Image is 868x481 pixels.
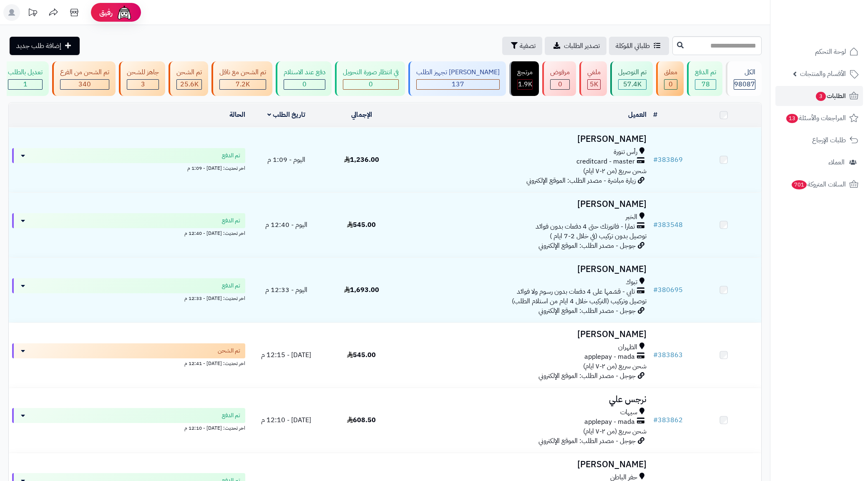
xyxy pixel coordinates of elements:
a: معلق 0 [654,61,685,96]
span: 608.50 [347,415,376,425]
a: دفع عند الاستلام 0 [274,61,333,96]
span: 1 [23,79,28,89]
span: تم الدفع [222,217,240,225]
span: 98087 [734,79,755,89]
h3: [PERSON_NAME] [403,199,647,209]
span: applepay - mada [584,352,635,362]
a: جاهز للشحن 3 [117,61,167,96]
span: 57.4K [623,79,642,89]
span: زيارة مباشرة - مصدر الطلب: الموقع الإلكتروني [526,176,636,186]
span: 1,236.00 [344,155,379,165]
div: تم التوصيل [618,68,647,77]
div: اخر تحديث: [DATE] - 12:10 م [12,423,245,432]
span: إضافة طلب جديد [16,41,61,51]
span: توصيل بدون تركيب (في خلال 2-7 ايام ) [550,231,647,241]
span: 5K [590,79,598,89]
span: جوجل - مصدر الطلب: الموقع الإلكتروني [538,241,636,251]
div: 1872 [518,80,532,89]
span: لوحة التحكم [815,46,846,58]
span: الأقسام والمنتجات [800,68,846,80]
span: الظهران [618,342,637,352]
a: تم التوصيل 57.4K [609,61,654,96]
span: جوجل - مصدر الطلب: الموقع الإلكتروني [538,371,636,381]
a: # [653,110,657,120]
a: العميل [628,110,647,120]
span: 0 [669,79,673,89]
a: #380695 [653,285,683,295]
div: 25551 [177,80,201,89]
span: creditcard - master [576,157,635,166]
div: 137 [417,80,499,89]
span: 25.6K [180,79,199,89]
div: تم الشحن مع ناقل [219,68,266,77]
div: اخر تحديث: [DATE] - 12:33 م [12,293,245,302]
a: تم الشحن مع ناقل 7.2K [210,61,274,96]
span: تم الدفع [222,151,240,160]
a: الإجمالي [351,110,372,120]
h3: [PERSON_NAME] [403,460,647,469]
span: السلات المتروكة [791,179,846,190]
span: تمارا - فاتورتك حتى 4 دفعات بدون فوائد [536,222,635,232]
span: # [653,350,658,360]
a: الكل98087 [724,61,763,96]
h3: [PERSON_NAME] [403,330,647,339]
a: في انتظار صورة التحويل 0 [333,61,407,96]
span: # [653,415,658,425]
div: مرفوض [550,68,570,77]
span: سيهات [620,408,637,417]
span: 78 [702,79,710,89]
a: #383863 [653,350,683,360]
span: 3 [816,92,826,101]
span: تم الدفع [222,411,240,420]
span: 7.2K [236,79,250,89]
span: 340 [78,79,91,89]
span: الخبر [626,212,637,222]
a: [PERSON_NAME] تجهيز الطلب 137 [407,61,508,96]
div: 0 [284,80,325,89]
span: 0 [369,79,373,89]
div: 340 [60,80,109,89]
span: المراجعات والأسئلة [785,112,846,124]
div: 78 [695,80,716,89]
a: تم الشحن 25.6K [167,61,210,96]
div: 0 [551,80,569,89]
a: السلات المتروكة701 [775,174,863,194]
div: 0 [664,80,677,89]
a: تم الدفع 78 [685,61,724,96]
div: [PERSON_NAME] تجهيز الطلب [416,68,500,77]
span: تصدير الطلبات [564,41,600,51]
div: الكل [734,68,755,77]
span: رأس تنورة [614,147,637,157]
span: اليوم - 1:09 م [267,155,305,165]
a: إضافة طلب جديد [10,37,80,55]
a: الحالة [229,110,245,120]
img: ai-face.png [116,4,133,21]
div: 0 [343,80,398,89]
a: العملاء [775,152,863,172]
span: 13 [786,114,798,123]
span: العملاء [828,156,845,168]
div: في انتظار صورة التحويل [343,68,399,77]
span: [DATE] - 12:15 م [261,350,311,360]
h3: [PERSON_NAME] [403,134,647,144]
div: تعديل بالطلب [8,68,43,77]
img: logo-2.png [811,19,860,36]
span: # [653,155,658,165]
span: تم الدفع [222,282,240,290]
a: تاريخ الطلب [267,110,305,120]
div: 3 [127,80,159,89]
span: طلبات الإرجاع [812,134,846,146]
a: تصدير الطلبات [545,37,606,55]
a: مرتجع 1.9K [508,61,541,96]
div: 5026 [588,80,600,89]
span: رفيق [99,8,113,18]
span: 545.00 [347,220,376,230]
a: #383862 [653,415,683,425]
span: توصيل وتركيب (التركيب خلال 4 ايام من استلام الطلب) [512,296,647,306]
span: شحن سريع (من ٢-٧ ايام) [583,361,647,371]
span: 701 [791,180,807,190]
div: دفع عند الاستلام [284,68,325,77]
div: ملغي [587,68,601,77]
span: تم الشحن [218,347,240,355]
span: جوجل - مصدر الطلب: الموقع الإلكتروني [538,436,636,446]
